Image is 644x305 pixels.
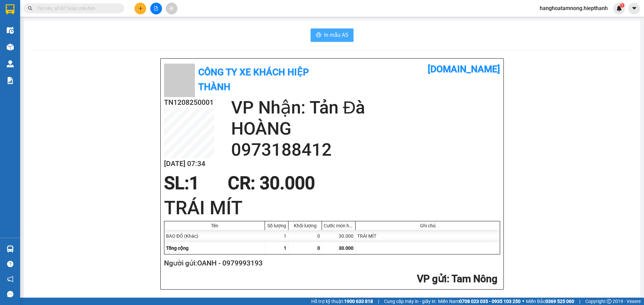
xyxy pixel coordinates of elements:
span: file-add [154,6,158,11]
span: notification [7,276,13,282]
h2: [DATE] 07:34 [164,158,214,169]
div: Khối lượng [290,223,320,228]
button: printerIn mẫu A5 [311,28,354,42]
span: Hỗ trợ kỹ thuật: [311,298,373,305]
img: warehouse-icon [7,245,14,252]
strong: 1900 633 818 [344,299,373,304]
h2: : Tam Nông [164,272,497,286]
div: TRÁI MÍT [356,230,500,242]
span: 0 [317,245,320,251]
div: Ghi chú [357,223,498,228]
span: | [579,298,580,305]
span: question-circle [7,261,13,267]
b: [DOMAIN_NAME] [428,64,500,75]
span: aim [169,6,174,11]
span: printer [316,32,321,39]
div: 0 [288,230,322,242]
span: Tổng cộng [166,245,189,251]
input: Tìm tên, số ĐT hoặc mã đơn [37,5,116,12]
span: plus [138,6,143,11]
div: Cước món hàng [324,223,354,228]
h2: 0973188412 [231,139,500,160]
span: caret-down [631,5,637,11]
h2: HOÀNG [231,118,500,139]
strong: 0369 525 060 [545,299,574,304]
span: CR : 30.000 [228,173,315,194]
img: icon-new-feature [616,5,622,11]
h2: VP Nhận: Tản Đà [231,97,500,118]
img: logo-vxr [6,4,14,14]
strong: 0708 023 035 - 0935 103 250 [459,299,521,304]
div: 30.000 [322,230,356,242]
span: copyright [607,299,611,304]
span: 30.000 [339,245,354,251]
span: Cung cấp máy in - giấy in: [384,298,436,305]
span: | [378,298,379,305]
h1: TRÁI MÍT [164,195,500,221]
img: solution-icon [7,77,14,84]
img: warehouse-icon [7,27,14,34]
button: aim [166,3,177,14]
div: Tên [166,223,263,228]
sup: 1 [620,3,625,8]
span: search [28,6,33,11]
span: message [7,291,13,297]
span: 1 [621,3,623,8]
span: Miền Nam [438,298,521,305]
div: 1 [265,230,288,242]
b: Công Ty xe khách HIỆP THÀNH [198,67,309,92]
button: plus [135,3,146,14]
span: VP gửi [417,273,447,285]
div: Số lượng [267,223,286,228]
span: 1 [189,173,199,194]
img: warehouse-icon [7,44,14,51]
span: ⚪️ [522,300,524,303]
h2: Người gửi: OANH - 0979993193 [164,258,497,269]
button: caret-down [628,3,640,14]
h2: TN1208250001 [164,97,214,108]
button: file-add [150,3,162,14]
span: 1 [284,245,286,251]
span: SL: [164,173,189,194]
span: Miền Bắc [526,298,574,305]
div: BAO ĐỎ (Khác) [164,230,265,242]
span: hanghoatamnong.hiepthanh [534,4,613,12]
img: warehouse-icon [7,60,14,67]
span: In mẫu A5 [324,31,348,39]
